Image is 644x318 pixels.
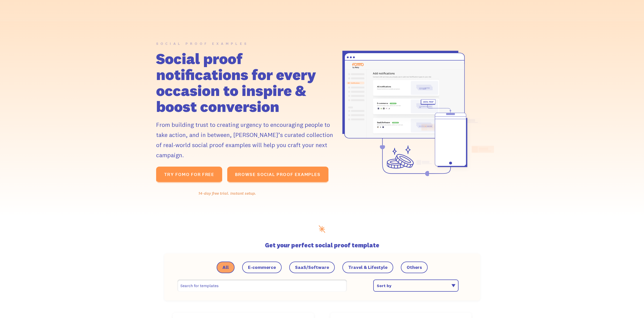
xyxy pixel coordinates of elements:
[407,265,422,270] span: Others
[295,265,329,270] span: SaaS/Software
[227,167,328,183] a: Browse social proof examples
[156,190,488,197] div: 14-day free trial. Instant setup.
[348,265,387,270] span: Travel & Lifestyle
[265,241,379,250] h2: Get your perfect social proof template
[156,120,336,160] div: From building trust to creating urgency to encouraging people to take action, and in between, [PE...
[177,280,347,292] input: Search for templates
[156,167,222,183] a: TRY FOMO FOR FREE
[156,42,249,46] h1: SOCIAL PROOF EXAMPLES
[248,265,276,270] span: E-commerce
[222,265,229,270] span: All
[164,262,480,292] form: Email Form
[156,51,336,114] div: Social proof notifications for every occasion to inspire & boost conversion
